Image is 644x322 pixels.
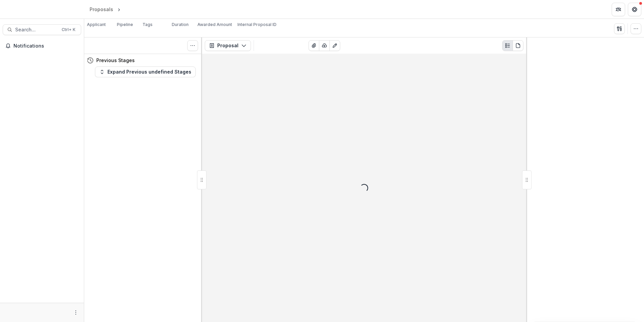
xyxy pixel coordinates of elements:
h4: Previous Stages [96,57,135,64]
p: Internal Proposal ID [237,22,277,28]
button: Notifications [3,41,81,51]
button: Partners [612,3,625,16]
div: Proposals [90,6,113,13]
button: PDF view [513,40,523,51]
p: Applicant [87,22,106,28]
div: Ctrl + K [60,26,77,33]
p: Pipeline [117,22,133,28]
button: Proposal [205,40,251,51]
p: Duration [172,22,189,28]
button: Toggle View Cancelled Tasks [187,40,198,51]
nav: breadcrumb [87,4,151,14]
button: View Attached Files [309,40,319,51]
p: Awarded Amount [197,22,232,28]
button: Get Help [628,3,641,16]
span: Notifications [13,43,78,49]
a: Proposals [87,4,116,14]
p: Tags [142,22,153,28]
span: Search... [15,27,58,33]
button: Expand Previous undefined Stages [95,66,196,77]
button: Search... [3,24,81,35]
button: Plaintext view [502,40,513,51]
button: Edit as form [329,40,340,51]
button: More [72,308,80,317]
